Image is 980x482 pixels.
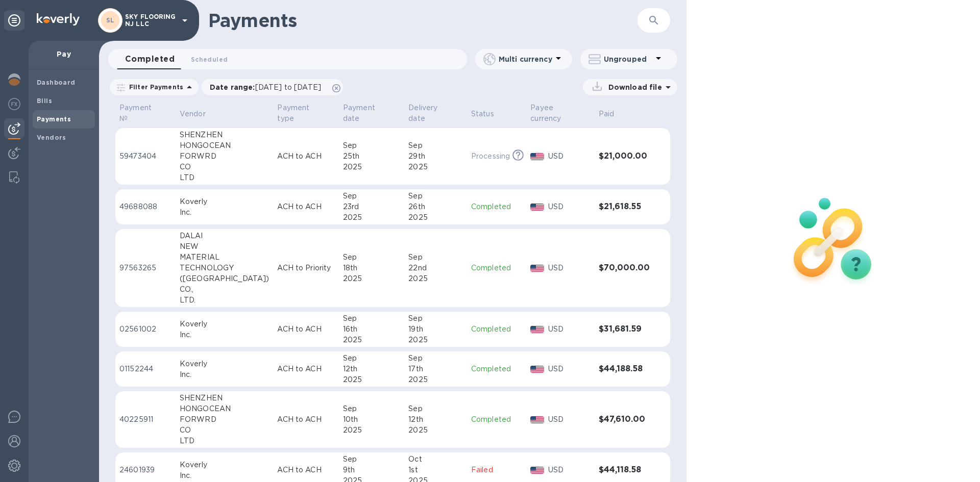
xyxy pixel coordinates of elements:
div: Sep [343,252,400,263]
div: 23rd [343,201,400,212]
span: Payment type [277,103,334,124]
div: Unpin categories [4,10,24,31]
p: Vendor [180,109,206,119]
h3: $21,000.00 [599,151,650,161]
p: USD [548,151,591,162]
p: Download file [604,82,662,92]
div: SHENZHEN [180,130,269,140]
div: 2025 [343,374,400,385]
p: USD [548,465,591,475]
span: Payment date [343,103,400,124]
p: 01152244 [119,364,171,374]
div: Koverly [180,196,269,207]
h3: $21,618.55 [599,202,650,212]
p: Failed [471,465,522,475]
p: Pay [37,49,91,59]
div: 2025 [408,162,463,172]
div: Sep [408,252,463,263]
p: ACH to ACH [277,324,334,335]
p: Date range : [210,82,326,92]
div: 2025 [408,335,463,345]
div: FORWRD [180,414,269,425]
div: Inc. [180,369,269,380]
b: Payments [37,115,71,123]
h3: $31,681.59 [599,324,650,334]
p: Paid [599,109,615,119]
div: Sep [343,403,400,414]
p: USD [548,201,591,212]
div: Sep [408,403,463,414]
div: Sep [343,454,400,465]
b: SL [106,16,115,24]
p: ACH to ACH [277,151,334,162]
div: MATERIAL [180,252,269,263]
p: Completed [471,263,522,273]
div: Oct [408,454,463,465]
div: CO [180,425,269,436]
div: 10th [343,414,400,425]
h3: $44,188.58 [599,364,650,374]
div: 19th [408,324,463,335]
p: USD [548,414,591,425]
div: Koverly [180,359,269,369]
span: Completed [125,52,175,66]
p: USD [548,263,591,273]
p: 49688088 [119,201,171,212]
h3: $44,118.58 [599,465,650,475]
span: [DATE] to [DATE] [255,83,321,91]
div: Sep [408,140,463,151]
div: Koverly [180,460,269,470]
p: Processing [471,151,510,162]
p: ACH to ACH [277,465,334,475]
div: 2025 [408,425,463,436]
div: 2025 [343,425,400,436]
p: ACH to ACH [277,201,334,212]
img: USD [530,366,544,373]
div: LTD [180,172,269,183]
p: Completed [471,201,522,212]
div: 2025 [343,212,400,223]
p: Multi currency [499,54,552,64]
img: Foreign exchange [8,98,20,110]
div: 2025 [408,212,463,223]
p: 59473404 [119,151,171,162]
img: USD [530,416,544,423]
div: 9th [343,465,400,475]
div: 16th [343,324,400,335]
div: 18th [343,263,400,273]
span: Paid [599,109,628,119]
div: Sep [408,191,463,201]
div: 2025 [408,273,463,284]
p: Status [471,109,494,119]
div: Inc. [180,470,269,481]
p: ACH to ACH [277,414,334,425]
h3: $70,000.00 [599,263,650,273]
img: USD [530,326,544,333]
p: ACH to ACH [277,364,334,374]
span: Delivery date [408,103,463,124]
p: Payment № [119,103,158,124]
div: 17th [408,364,463,374]
div: Inc. [180,329,269,340]
h3: $47,610.00 [599,415,650,424]
div: FORWRD [180,151,269,162]
div: CO., [180,284,269,295]
img: Logo [37,13,80,26]
div: Inc. [180,207,269,218]
div: LTD [180,436,269,446]
p: Filter Payments [125,83,183,91]
div: 2025 [408,374,463,385]
span: Payment № [119,103,171,124]
p: Ungrouped [604,54,652,64]
h1: Payments [208,10,638,31]
span: Vendor [180,109,219,119]
div: 26th [408,201,463,212]
div: HONGOCEAN [180,140,269,151]
b: Vendors [37,134,66,141]
div: ([GEOGRAPHIC_DATA]) [180,273,269,284]
div: 2025 [343,335,400,345]
p: Completed [471,364,522,374]
div: 12th [343,364,400,374]
img: USD [530,204,544,211]
span: Status [471,109,507,119]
